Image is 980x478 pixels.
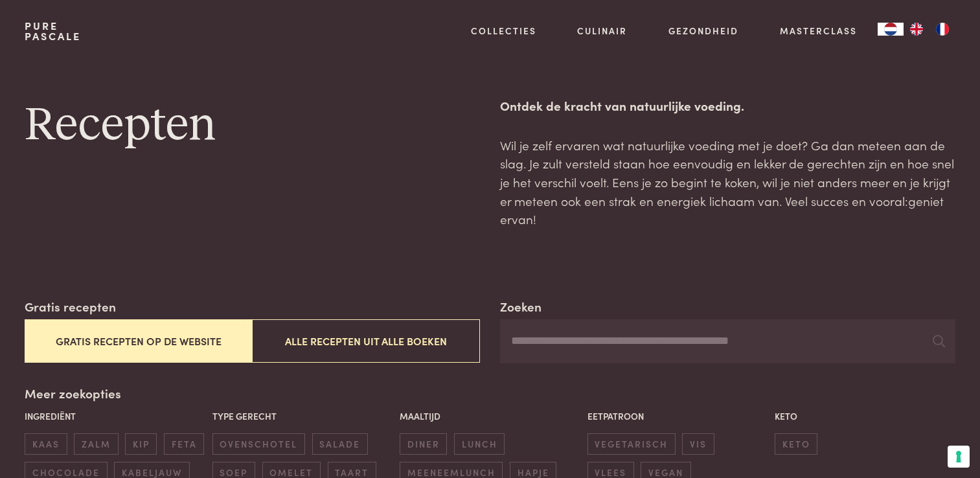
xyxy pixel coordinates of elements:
[400,409,580,423] p: Maaltijd
[164,433,204,455] span: feta
[252,319,479,363] button: Alle recepten uit alle boeken
[25,97,479,155] h1: Recepten
[400,433,447,455] span: diner
[25,297,116,316] label: Gratis recepten
[775,433,817,455] span: keto
[904,23,929,36] a: EN
[577,24,627,38] a: Culinair
[74,433,118,455] span: zalm
[312,433,368,455] span: salade
[500,97,744,114] strong: Ontdek de kracht van natuurlijke voeding.
[125,433,157,455] span: kip
[212,433,305,455] span: ovenschotel
[668,24,738,38] a: Gezondheid
[948,446,970,468] button: Uw voorkeuren voor toestemming voor trackingtechnologieën
[500,136,955,229] p: Wil je zelf ervaren wat natuurlijke voeding met je doet? Ga dan meteen aan de slag. Je zult verst...
[682,433,714,455] span: vis
[25,433,67,455] span: kaas
[25,409,205,423] p: Ingrediënt
[878,23,955,36] aside: Language selected: Nederlands
[500,297,541,316] label: Zoeken
[878,23,904,36] div: Language
[471,24,536,38] a: Collecties
[25,21,81,41] a: PurePascale
[878,23,904,36] a: NL
[929,23,955,36] a: FR
[587,433,676,455] span: vegetarisch
[775,409,955,423] p: Keto
[25,319,252,363] button: Gratis recepten op de website
[587,409,768,423] p: Eetpatroon
[454,433,505,455] span: lunch
[212,409,393,423] p: Type gerecht
[904,23,955,36] ul: Language list
[780,24,857,38] a: Masterclass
